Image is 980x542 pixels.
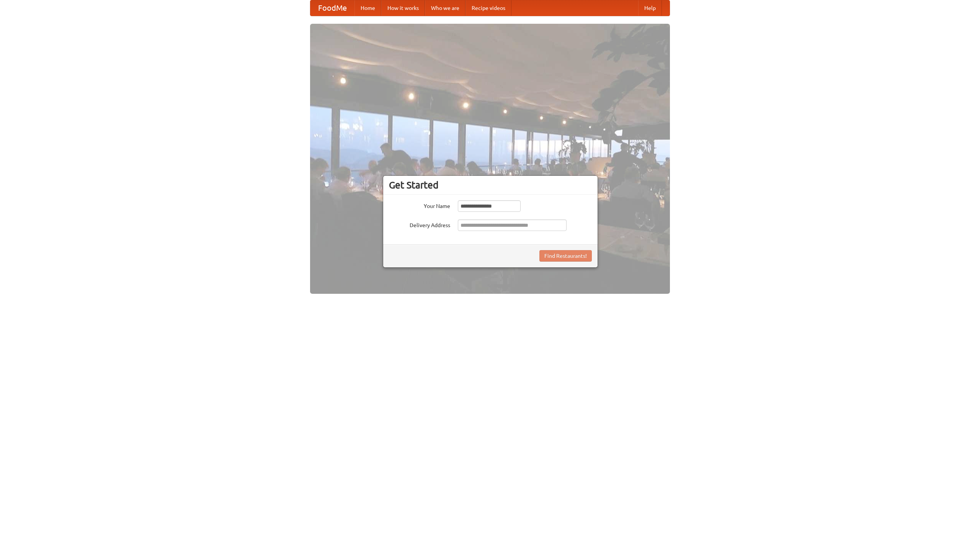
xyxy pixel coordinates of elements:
a: FoodMe [310,0,354,16]
h3: Get Started [389,179,592,191]
a: Who we are [425,0,465,16]
label: Your Name [389,200,450,210]
a: Recipe videos [465,0,511,16]
a: How it works [381,0,425,16]
label: Delivery Address [389,219,450,229]
a: Help [638,0,662,16]
button: Find Restaurants! [539,250,592,262]
a: Home [354,0,381,16]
